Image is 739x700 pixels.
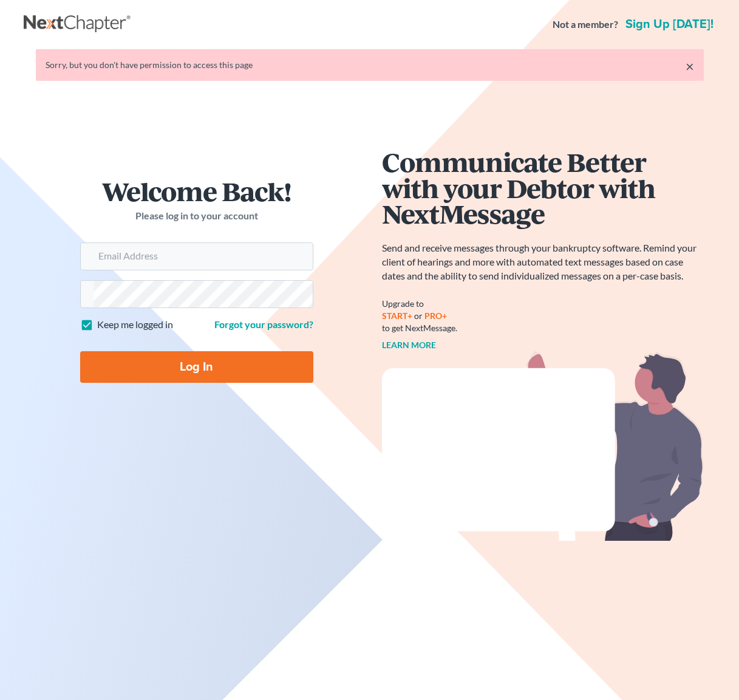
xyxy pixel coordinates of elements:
label: Keep me logged in [97,318,173,332]
a: Forgot your password? [214,318,313,330]
strong: Not a member? [553,18,618,32]
div: to get NextMessage. [382,322,704,334]
a: × [686,59,694,74]
h1: Communicate Better with your Debtor with NextMessage [382,149,704,227]
a: START+ [382,311,412,321]
input: Email Address [94,243,313,270]
input: Log In [80,351,313,383]
a: PRO+ [424,311,447,321]
p: Please log in to your account [80,209,313,223]
span: or [414,311,423,321]
div: Upgrade to [382,298,704,310]
div: Sorry, but you don't have permission to access this page [46,59,694,71]
h1: Welcome Back! [80,178,313,204]
p: Send and receive messages through your bankruptcy software. Remind your client of hearings and mo... [382,241,704,283]
a: Sign up [DATE]! [623,18,716,30]
a: Learn more [382,340,436,350]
